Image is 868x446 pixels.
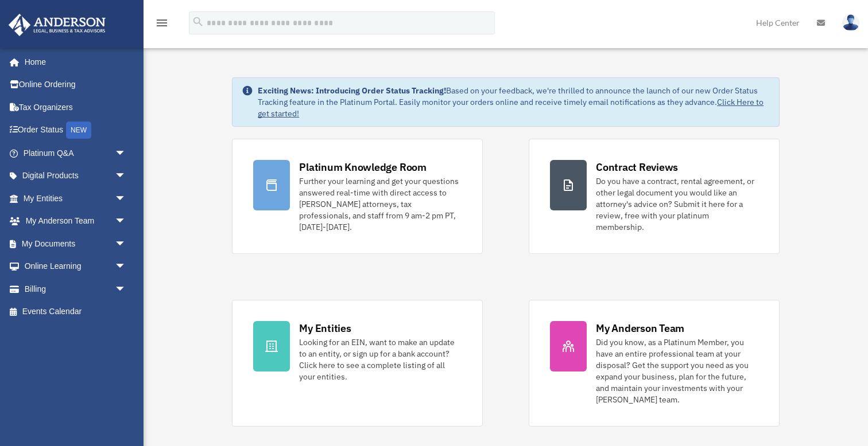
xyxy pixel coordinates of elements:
[192,15,204,28] i: search
[115,165,138,188] span: arrow_drop_down
[8,142,144,165] a: Platinum Q&Aarrow_drop_down
[8,50,138,73] a: Home
[232,139,483,254] a: Platinum Knowledge Room Further your learning and get your questions answered real-time with dire...
[8,165,144,187] a: Digital Productsarrow_drop_down
[8,187,144,210] a: My Entitiesarrow_drop_down
[596,337,758,405] div: Did you know, as a Platinum Member, you have an entire professional team at your disposal? Get th...
[155,20,169,30] a: menu
[8,232,144,255] a: My Documentsarrow_drop_down
[115,232,138,256] span: arrow_drop_down
[115,210,138,233] span: arrow_drop_down
[8,119,144,142] a: Order StatusNEW
[529,139,780,254] a: Contract Reviews Do you have a contract, rental agreement, or other legal document you would like...
[115,255,138,279] span: arrow_drop_down
[8,210,144,233] a: My Anderson Teamarrow_drop_down
[66,122,91,139] div: NEW
[115,187,138,210] span: arrow_drop_down
[258,85,446,96] strong: Exciting News: Introducing Order Status Tracking!
[8,255,144,278] a: Online Learningarrow_drop_down
[299,175,462,233] div: Further your learning and get your questions answered real-time with direct access to [PERSON_NAM...
[8,73,144,96] a: Online Ordering
[115,277,138,301] span: arrow_drop_down
[8,300,144,323] a: Events Calendar
[299,321,351,335] div: My Entities
[596,321,684,335] div: My Anderson Team
[596,175,758,233] div: Do you have a contract, rental agreement, or other legal document you would like an attorney's ad...
[842,14,859,31] img: User Pic
[115,142,138,165] span: arrow_drop_down
[258,97,764,119] a: Click Here to get started!
[232,300,483,427] a: My Entities Looking for an EIN, want to make an update to an entity, or sign up for a bank accoun...
[299,160,427,174] div: Platinum Knowledge Room
[258,85,770,119] div: Based on your feedback, we're thrilled to announce the launch of our new Order Status Tracking fe...
[596,160,678,174] div: Contract Reviews
[155,16,169,30] i: menu
[8,277,144,300] a: Billingarrow_drop_down
[5,14,109,36] img: Anderson Advisors Platinum Portal
[529,300,780,427] a: My Anderson Team Did you know, as a Platinum Member, you have an entire professional team at your...
[8,96,144,119] a: Tax Organizers
[299,337,462,382] div: Looking for an EIN, want to make an update to an entity, or sign up for a bank account? Click her...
